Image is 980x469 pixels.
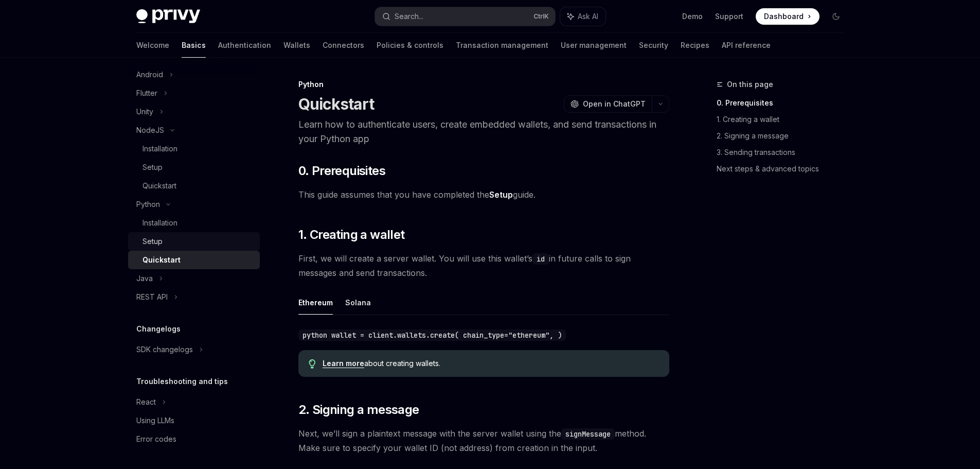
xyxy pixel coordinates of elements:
[533,12,549,21] span: Ctrl K
[298,163,385,179] span: 0. Prerequisites
[128,232,260,251] a: Setup
[456,33,548,58] a: Transaction management
[489,189,513,200] a: Setup
[136,87,157,99] div: Flutter
[764,11,804,22] span: Dashboard
[128,411,260,430] a: Using LLMs
[717,128,852,144] a: 2. Signing a message
[561,428,615,440] code: signMessage
[682,11,703,22] a: Demo
[298,187,669,202] span: This guide assumes that you have completed the guide.
[136,68,163,81] div: Android
[136,9,200,24] img: dark logo
[142,235,163,248] div: Setup
[298,227,405,243] span: 1. Creating a wallet
[128,430,260,448] a: Error codes
[395,10,423,23] div: Search...
[136,272,153,285] div: Java
[345,290,371,315] button: Solana
[136,396,156,408] div: React
[722,33,771,58] a: API reference
[142,254,181,266] div: Quickstart
[717,111,852,128] a: 1. Creating a wallet
[128,177,260,195] a: Quickstart
[298,290,333,315] button: Ethereum
[727,78,773,91] span: On this page
[323,33,364,58] a: Connectors
[298,117,669,146] p: Learn how to authenticate users, create embedded wallets, and send transactions in your Python app
[828,8,844,25] button: Toggle dark mode
[298,251,669,280] span: First, we will create a server wallet. You will use this wallet’s in future calls to sign message...
[298,426,669,455] span: Next, we’ll sign a plaintext message with the server wallet using the method. Make sure to specif...
[128,214,260,232] a: Installation
[283,33,310,58] a: Wallets
[136,198,160,211] div: Python
[136,323,181,335] h5: Changelogs
[142,217,177,229] div: Installation
[128,251,260,269] a: Quickstart
[218,33,271,58] a: Authentication
[717,144,852,161] a: 3. Sending transactions
[136,33,169,58] a: Welcome
[128,140,260,158] a: Installation
[182,33,206,58] a: Basics
[578,11,598,22] span: Ask AI
[560,7,605,26] button: Ask AI
[128,158,260,177] a: Setup
[377,33,443,58] a: Policies & controls
[136,106,153,118] div: Unity
[717,161,852,177] a: Next steps & advanced topics
[136,433,176,445] div: Error codes
[561,33,627,58] a: User management
[298,329,566,341] code: python wallet = client.wallets.create( chain_type="ethereum", )
[298,95,375,113] h1: Quickstart
[532,253,549,265] code: id
[309,359,316,369] svg: Tip
[715,11,743,22] a: Support
[136,343,193,356] div: SDK changelogs
[323,359,364,368] a: Learn more
[323,358,658,369] div: about creating wallets.
[375,7,555,26] button: Search...CtrlK
[136,375,228,388] h5: Troubleshooting and tips
[583,99,646,109] span: Open in ChatGPT
[142,180,176,192] div: Quickstart
[142,143,177,155] div: Installation
[298,402,419,418] span: 2. Signing a message
[756,8,819,25] a: Dashboard
[639,33,668,58] a: Security
[717,95,852,111] a: 0. Prerequisites
[136,414,174,427] div: Using LLMs
[564,95,652,113] button: Open in ChatGPT
[136,124,164,136] div: NodeJS
[142,161,163,173] div: Setup
[681,33,709,58] a: Recipes
[136,291,168,303] div: REST API
[298,79,669,90] div: Python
